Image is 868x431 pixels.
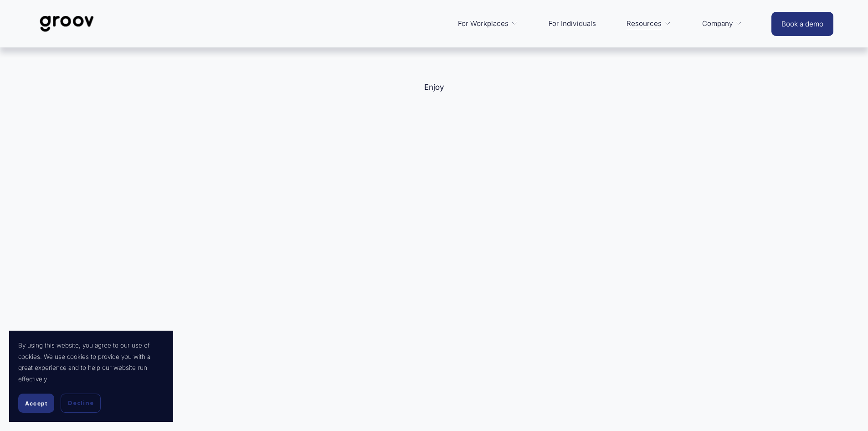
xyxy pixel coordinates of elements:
a: folder dropdown [453,13,523,35]
a: Enjoy [424,83,444,92]
a: folder dropdown [622,13,676,35]
a: Book a demo [771,12,833,36]
span: Resources [627,17,662,30]
a: For Individuals [544,13,601,35]
section: Cookie banner [9,331,173,422]
img: Groov | Workplace Science Platform | Unlock Performance | Drive Results [35,9,99,39]
a: folder dropdown [698,13,747,35]
span: Company [702,17,733,30]
span: For Workplaces [458,17,508,30]
button: Decline [61,394,101,413]
button: Accept [18,394,54,413]
p: By using this website, you agree to our use of cookies. We use cookies to provide you with a grea... [18,340,164,384]
span: Decline [68,399,93,407]
span: Accept [25,400,47,407]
